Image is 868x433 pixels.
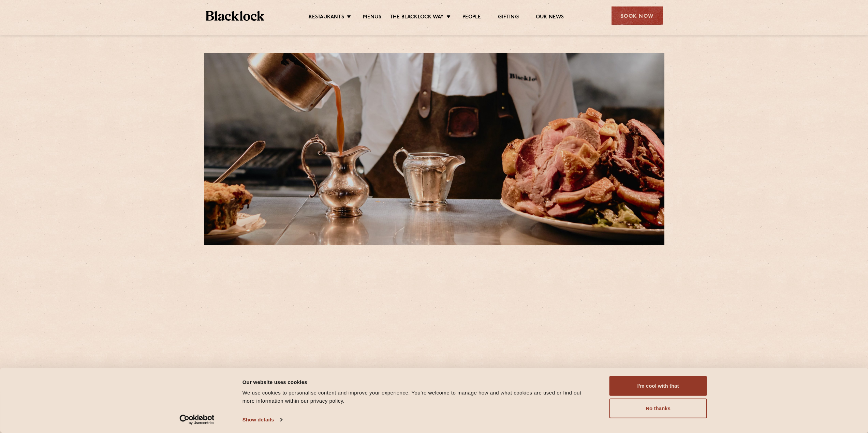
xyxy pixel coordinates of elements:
[390,14,444,21] a: The Blacklock Way
[242,389,594,405] div: We use cookies to personalise content and improve your experience. You're welcome to manage how a...
[612,6,663,25] div: Book Now
[242,378,594,386] div: Our website uses cookies
[363,14,381,21] a: Menus
[242,415,282,425] a: Show details
[536,14,564,21] a: Our News
[609,376,707,396] button: I'm cool with that
[609,399,707,418] button: No thanks
[309,14,344,21] a: Restaurants
[206,11,265,21] img: BL_Textured_Logo-footer-cropped.svg
[462,14,481,21] a: People
[167,415,227,425] a: Usercentrics Cookiebot - opens in a new window
[498,14,518,21] a: Gifting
